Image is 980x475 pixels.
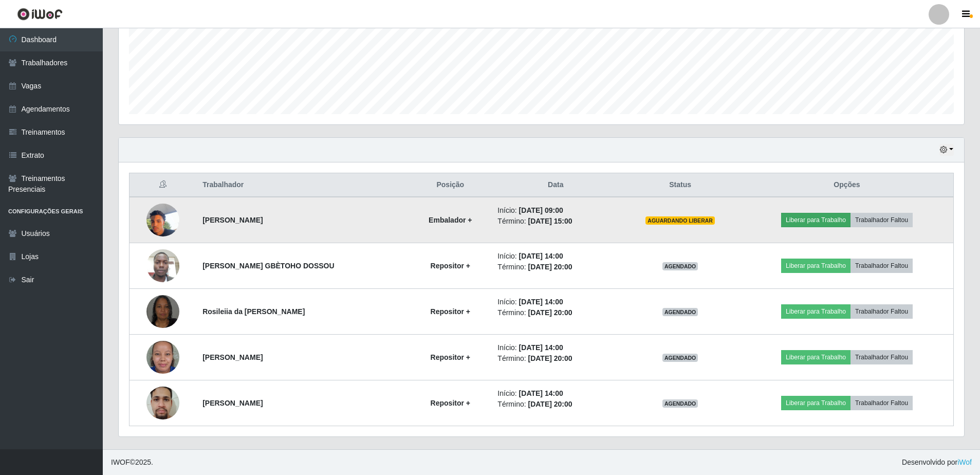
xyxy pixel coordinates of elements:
span: Desenvolvido por [902,457,972,468]
img: 1758246697724.jpeg [146,381,179,425]
button: Liberar para Trabalho [781,350,850,364]
time: [DATE] 20:00 [528,354,572,362]
strong: [PERSON_NAME] [202,399,263,407]
th: Posição [409,173,491,197]
strong: [PERSON_NAME] GBÈTOHO DOSSOU [202,262,334,270]
img: 1759192420628.jpeg [146,191,179,249]
time: [DATE] 14:00 [519,252,563,260]
time: [DATE] 09:00 [519,206,563,214]
time: [DATE] 14:00 [519,389,563,397]
li: Início: [497,205,614,216]
strong: [PERSON_NAME] [202,353,263,361]
li: Término: [497,307,614,318]
span: AGENDADO [662,262,698,270]
img: 1751337500170.jpeg [146,282,179,341]
a: iWof [957,458,972,466]
button: Liberar para Trabalho [781,396,850,410]
button: Liberar para Trabalho [781,304,850,319]
th: Status [620,173,741,197]
th: Trabalhador [196,173,409,197]
th: Opções [741,173,954,197]
strong: [PERSON_NAME] [202,216,263,224]
button: Trabalhador Faltou [850,259,913,273]
time: [DATE] 20:00 [528,400,572,408]
span: © 2025 . [111,457,153,468]
span: AGUARDANDO LIBERAR [645,216,715,225]
li: Início: [497,251,614,262]
button: Liberar para Trabalho [781,259,850,273]
span: AGENDADO [662,354,698,362]
button: Trabalhador Faltou [850,304,913,319]
img: 1747661300950.jpeg [146,244,179,287]
span: AGENDADO [662,308,698,316]
time: [DATE] 15:00 [528,217,572,225]
th: Data [491,173,620,197]
button: Trabalhador Faltou [850,350,913,364]
li: Término: [497,262,614,272]
time: [DATE] 20:00 [528,263,572,271]
li: Término: [497,353,614,364]
button: Trabalhador Faltou [850,396,913,410]
strong: Repositor + [431,399,470,407]
li: Término: [497,216,614,227]
strong: Embalador + [429,216,472,224]
strong: Rosileiia da [PERSON_NAME] [202,307,305,316]
li: Início: [497,388,614,399]
li: Início: [497,342,614,353]
strong: Repositor + [431,307,470,316]
button: Trabalhador Faltou [850,213,913,227]
button: Liberar para Trabalho [781,213,850,227]
time: [DATE] 14:00 [519,343,563,352]
time: [DATE] 14:00 [519,298,563,306]
span: IWOF [111,458,130,466]
time: [DATE] 20:00 [528,308,572,317]
img: 1756740185962.jpeg [146,335,179,380]
li: Início: [497,297,614,307]
span: AGENDADO [662,399,698,408]
img: CoreUI Logo [17,8,63,21]
li: Término: [497,399,614,410]
strong: Repositor + [431,353,470,361]
strong: Repositor + [431,262,470,270]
